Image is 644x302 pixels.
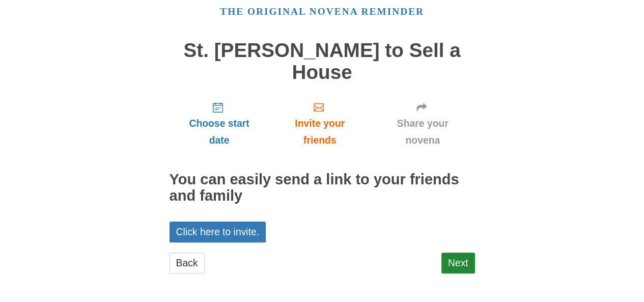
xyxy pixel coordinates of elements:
a: Back [170,253,205,273]
span: Invite your friends [279,115,360,149]
a: The original novena reminder [220,6,424,17]
a: Invite your friends [269,93,370,154]
h1: St. [PERSON_NAME] to Sell a House [170,40,475,83]
a: Choose start date [170,93,269,154]
h2: You can easily send a link to your friends and family [170,172,475,204]
a: Share your novena [371,93,475,154]
a: Next [441,253,475,273]
span: Share your novena [381,115,465,149]
span: Choose start date [180,115,259,149]
a: Click here to invite. [170,222,266,242]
